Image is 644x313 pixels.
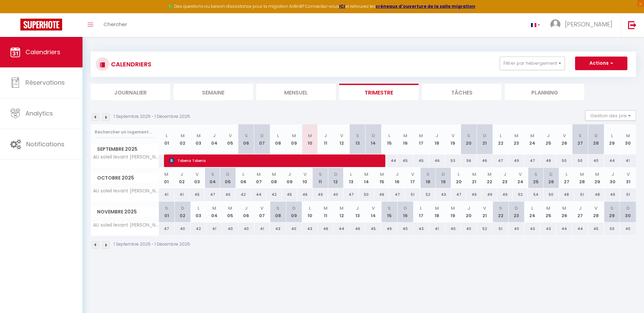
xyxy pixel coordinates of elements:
[509,223,525,235] div: 40
[628,21,637,29] img: logout
[26,140,65,148] span: Notifications
[189,188,205,201] div: 45
[245,132,248,139] abbr: S
[159,202,175,222] th: 01
[334,124,350,154] th: 12
[604,154,620,167] div: 44
[466,168,482,188] th: 21
[328,188,343,201] div: 40
[574,188,589,201] div: 51
[572,202,588,222] th: 27
[339,3,345,9] strong: ICI
[413,202,429,222] th: 17
[91,173,159,183] span: Octobre 2025
[413,124,429,154] th: 17
[497,168,513,188] th: 23
[595,171,599,178] abbr: M
[25,78,65,87] span: Réservations
[442,171,445,178] abbr: D
[497,188,513,201] div: 49
[420,168,436,188] th: 18
[556,223,572,235] div: 44
[429,202,445,222] th: 18
[356,132,359,139] abbr: S
[445,202,461,222] th: 19
[559,188,574,201] div: 48
[211,171,214,178] abbr: S
[91,207,159,217] span: Novembre 2025
[91,144,159,154] span: Septembre 2025
[229,132,232,139] abbr: V
[372,132,375,139] abbr: D
[174,188,189,201] div: 41
[472,171,476,178] abbr: M
[411,171,414,178] abbr: V
[477,124,493,154] th: 21
[350,124,366,154] th: 13
[372,205,375,211] abbr: V
[174,168,189,188] th: 02
[513,168,528,188] th: 24
[509,124,525,154] th: 23
[190,223,206,235] div: 42
[206,124,222,154] th: 04
[92,188,160,193] span: AU soleil levant [PERSON_NAME] · Au soleil levant*terrasse*Local à vélo*oc keys*010
[594,205,597,211] abbr: V
[528,168,543,188] th: 25
[365,223,381,235] div: 45
[260,205,263,211] abbr: V
[220,168,236,188] th: 05
[528,188,543,201] div: 54
[588,154,604,167] div: 40
[238,223,254,235] div: 40
[266,168,282,188] th: 08
[104,21,127,28] span: Chercher
[380,171,384,178] abbr: M
[174,223,190,235] div: 40
[198,205,200,211] abbr: L
[429,154,445,167] div: 46
[109,57,151,72] h3: CALENDRIERS
[540,202,556,222] th: 25
[356,205,359,211] abbr: J
[611,171,614,178] abbr: J
[550,19,560,29] img: ...
[610,205,613,211] abbr: S
[169,154,382,167] span: Tobena Tobena
[159,188,174,201] div: 41
[563,132,566,139] abbr: V
[396,171,399,178] abbr: J
[339,84,419,100] li: Trimestre
[565,20,612,28] span: [PERSON_NAME]
[308,132,312,139] abbr: M
[530,132,534,139] abbr: M
[213,132,216,139] abbr: J
[25,48,60,56] span: Calendriers
[461,202,477,222] th: 20
[270,223,286,235] div: 43
[340,132,343,139] abbr: V
[212,205,216,211] abbr: M
[277,132,279,139] abbr: L
[626,132,630,139] abbr: M
[257,171,261,178] abbr: M
[477,223,493,235] div: 52
[374,168,389,188] th: 15
[166,132,168,139] abbr: L
[466,188,482,201] div: 49
[493,202,509,222] th: 22
[513,188,528,201] div: 52
[556,202,572,222] th: 26
[254,124,270,154] th: 07
[429,223,445,235] div: 41
[509,154,525,167] div: 49
[588,223,604,235] div: 45
[242,171,244,178] abbr: L
[397,154,413,167] div: 45
[467,132,470,139] abbr: S
[286,223,302,235] div: 40
[556,124,572,154] th: 26
[388,132,390,139] abbr: L
[514,132,518,139] abbr: M
[461,154,477,167] div: 56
